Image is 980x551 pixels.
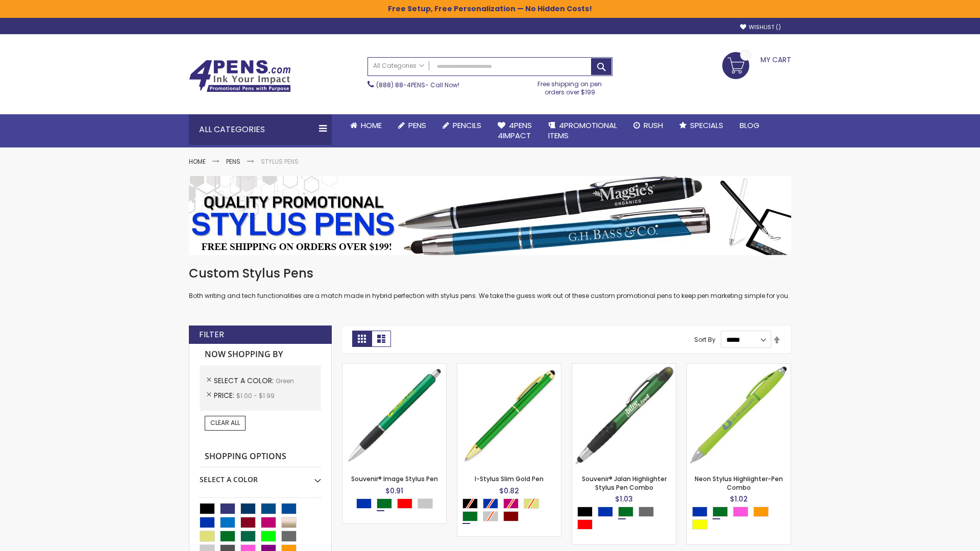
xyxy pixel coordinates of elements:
[189,265,791,282] h1: Custom Stylus Pens
[731,114,768,137] a: Blog
[205,416,246,430] a: Clear All
[397,498,412,509] div: Red
[390,114,434,137] a: Pens
[692,507,791,532] div: Select A Color
[577,507,593,517] div: Black
[214,390,236,400] span: Price
[189,114,332,145] div: All Categories
[226,157,240,166] a: Pens
[457,364,561,467] img: I-Stylus Slim Gold-Green
[408,120,426,131] span: Pens
[373,62,424,70] span: All Categories
[356,498,372,509] div: Blue
[236,391,275,400] span: $1.00 - $1.99
[200,446,321,468] strong: Shopping Options
[753,507,769,517] div: Orange
[462,511,478,521] div: Green
[356,498,438,511] div: Select A Color
[572,363,676,372] a: Souvenir® Jalan Highlighter Stylus Pen Combo-Green
[639,507,654,517] div: Grey
[351,474,438,483] a: Souvenir® Image Stylus Pen
[418,498,433,509] div: Silver
[489,114,540,147] a: 4Pens4impact
[692,507,707,517] div: Blue
[214,375,276,386] span: Select A Color
[625,114,671,137] a: Rush
[690,120,723,131] span: Specials
[692,519,707,530] div: Yellow
[200,344,321,365] strong: Now Shopping by
[687,363,791,372] a: Neon Stylus Highlighter-Pen Combo-Green
[376,81,459,89] span: - Call Now!
[644,120,663,131] span: Rush
[361,120,382,131] span: Home
[615,494,633,504] span: $1.03
[385,486,403,496] span: $0.91
[189,176,791,255] img: Stylus Pens
[540,114,625,147] a: 4PROMOTIONALITEMS
[189,265,791,300] div: Both writing and tech functionalities are a match made in hybrid perfection with stylus pens. We ...
[352,331,372,347] strong: Grid
[276,377,294,385] span: Green
[377,498,392,509] div: Green
[368,58,429,74] a: All Categories
[342,363,446,372] a: Souvenir® Image Stylus Pen-Green
[733,507,748,517] div: Pink
[694,335,716,344] label: Sort By
[577,519,593,530] div: Red
[199,329,224,340] strong: Filter
[618,507,633,517] div: Green
[740,120,759,131] span: Blog
[582,474,667,491] a: Souvenir® Jalan Highlighter Stylus Pen Combo
[687,364,791,467] img: Neon Stylus Highlighter-Pen Combo-Green
[577,507,676,532] div: Select A Color
[572,364,676,467] img: Souvenir® Jalan Highlighter Stylus Pen Combo-Green
[261,157,299,166] strong: Stylus Pens
[189,60,291,92] img: 4Pens Custom Pens and Promotional Products
[713,507,728,517] div: Green
[342,364,446,467] img: Souvenir® Image Stylus Pen-Green
[695,474,783,491] a: Neon Stylus Highlighter-Pen Combo
[434,114,489,137] a: Pencils
[376,81,425,89] a: (888) 88-4PENS
[189,157,206,166] a: Home
[548,120,617,141] span: 4PROMOTIONAL ITEMS
[457,363,561,372] a: I-Stylus Slim Gold-Green
[527,76,613,96] div: Free shipping on pen orders over $199
[499,486,519,496] span: $0.82
[503,511,519,521] div: Wine
[671,114,731,137] a: Specials
[200,467,321,485] div: Select A Color
[342,114,390,137] a: Home
[462,498,561,524] div: Select A Color
[730,494,748,504] span: $1.02
[598,507,613,517] div: Blue
[210,418,240,427] span: Clear All
[475,474,544,483] a: I-Stylus Slim Gold Pen
[453,120,481,131] span: Pencils
[740,23,781,31] a: Wishlist
[498,120,532,141] span: 4Pens 4impact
